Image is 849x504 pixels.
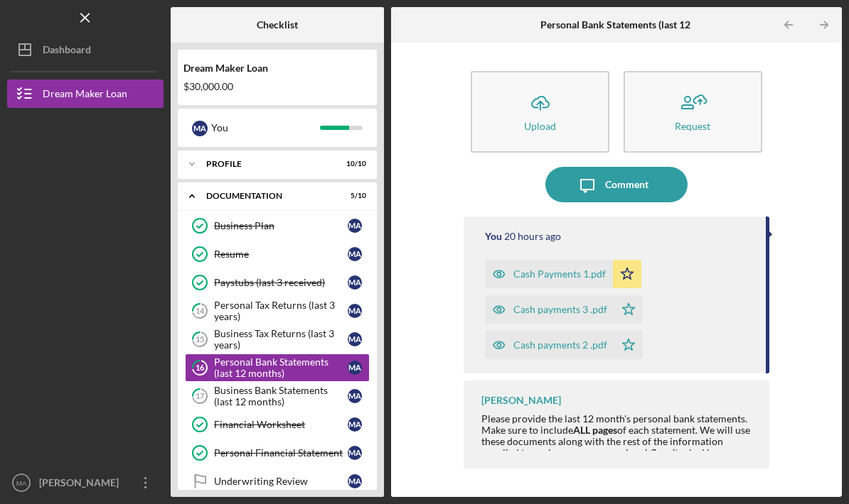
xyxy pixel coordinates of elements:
a: Financial WorksheetMA [185,410,370,439]
div: M A [348,332,362,346]
button: Cash payments 2 .pdf [485,331,643,359]
div: Profile [206,160,331,168]
div: Business Tax Returns (last 3 years) [214,328,348,351]
button: Request [624,71,762,153]
a: Personal Financial StatementMA [185,439,370,467]
tspan: 15 [196,335,204,344]
b: Checklist [257,19,298,31]
a: 15Business Tax Returns (last 3 years)MA [185,325,370,354]
div: Upload [524,121,556,131]
a: 17Business Bank Statements (last 12 months)MA [185,382,370,410]
div: Personal Bank Statements (last 12 months) [214,356,348,379]
div: 10 / 10 [341,160,366,168]
div: M A [348,389,362,403]
div: M A [348,417,362,432]
div: [PERSON_NAME] [36,469,128,500]
div: M A [192,121,208,136]
button: Cash Payments 1.pdf [485,260,641,288]
div: Personal Financial Statement [214,447,348,459]
button: Dashboard [7,35,164,64]
b: Personal Bank Statements (last 12 months) [540,19,729,31]
div: M A [348,361,362,375]
div: Underwriting Review [214,476,348,487]
div: Cash payments 3 .pdf [513,304,607,315]
div: $30,000.00 [183,81,371,92]
div: Financial Worksheet [214,419,348,430]
a: 14Personal Tax Returns (last 3 years)MA [185,297,370,325]
button: MA[PERSON_NAME] [7,469,164,497]
div: You [211,116,320,140]
tspan: 16 [196,363,205,373]
div: Personal Tax Returns (last 3 years) [214,300,348,322]
div: Dream Maker Loan [43,80,127,111]
strong: ALL [573,424,590,436]
div: M A [348,247,362,261]
div: Documentation [206,192,331,200]
div: Paystubs (last 3 received) [214,277,348,288]
div: Please provide the last 12 month's personal bank statements. Make sure to include of each stateme... [481,413,755,470]
button: Comment [545,167,688,202]
div: Request [675,121,710,131]
tspan: 17 [196,392,205,401]
text: MA [16,479,27,487]
button: Cash payments 3 .pdf [485,295,643,324]
div: Cash payments 2 .pdf [513,339,607,351]
a: Business PlanMA [185,212,370,240]
button: Dream Maker Loan [7,80,164,108]
a: ResumeMA [185,240,370,268]
div: M A [348,275,362,290]
div: Cash Payments 1.pdf [513,268,606,280]
strong: pages [592,424,617,436]
div: Resume [214,248,348,260]
a: Paystubs (last 3 received)MA [185,268,370,297]
a: Underwriting ReviewMA [185,467,370,495]
div: 5 / 10 [341,192,366,200]
tspan: 14 [196,307,205,316]
div: [PERSON_NAME] [481,395,561,406]
div: Business Bank Statements (last 12 months) [214,385,348,407]
a: 16Personal Bank Statements (last 12 months)MA [185,354,370,382]
div: Comment [605,167,648,202]
time: 2025-10-07 18:48 [504,231,561,242]
div: You [485,231,502,242]
div: M A [348,219,362,233]
div: M A [348,446,362,460]
div: M A [348,304,362,318]
div: Business Plan [214,220,348,231]
div: Dashboard [43,35,91,67]
div: M A [348,474,362,488]
button: Upload [471,71,609,153]
div: Dream Maker Loan [183,62,371,74]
